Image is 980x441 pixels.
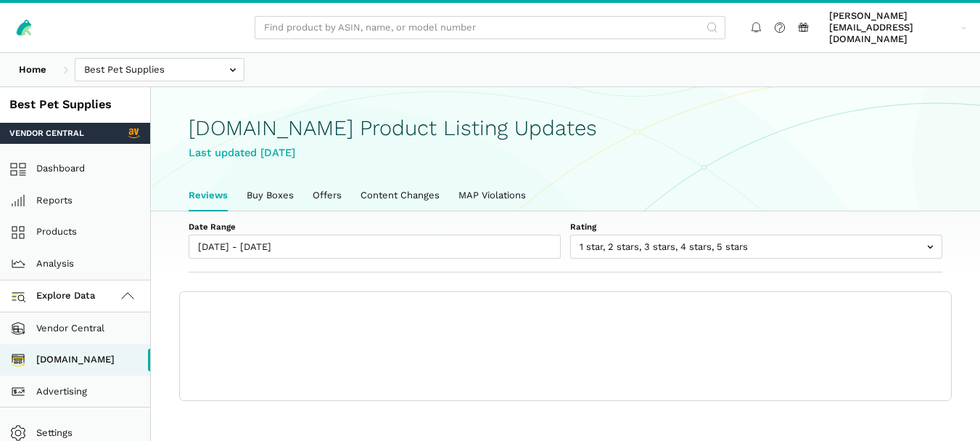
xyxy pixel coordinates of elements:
label: Rating [570,221,942,232]
div: Last updated [DATE] [189,145,942,161]
div: Best Pet Supplies [9,97,141,113]
span: [PERSON_NAME][EMAIL_ADDRESS][DOMAIN_NAME] [829,10,956,46]
a: Content Changes [351,180,449,211]
a: MAP Violations [449,180,535,211]
input: Find product by ASIN, name, or model number [255,16,725,40]
a: Reviews [179,180,237,211]
label: Date Range [189,221,561,232]
h1: [DOMAIN_NAME] Product Listing Updates [189,116,942,140]
input: Best Pet Supplies [75,58,244,82]
a: Offers [303,180,351,211]
span: Vendor Central [9,127,84,139]
a: Home [9,58,56,82]
input: 1 star, 2 stars, 3 stars, 4 stars, 5 stars [570,235,942,259]
span: Explore Data [15,288,96,305]
a: Buy Boxes [237,180,303,211]
a: [PERSON_NAME][EMAIL_ADDRESS][DOMAIN_NAME] [825,8,971,48]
